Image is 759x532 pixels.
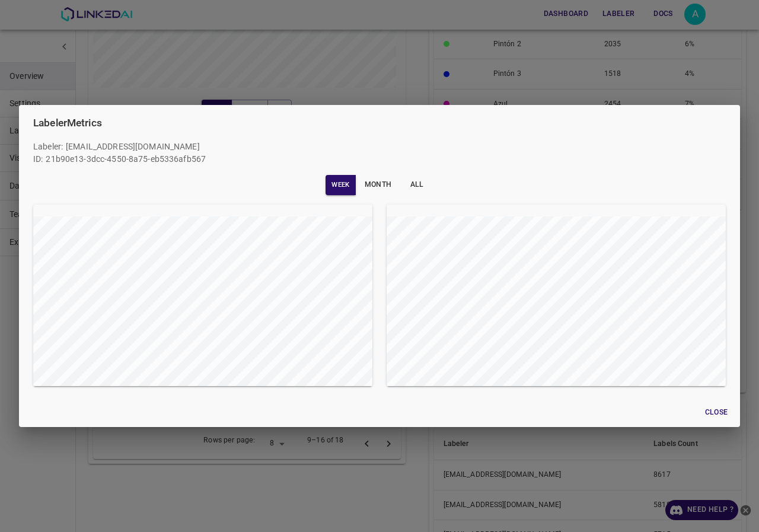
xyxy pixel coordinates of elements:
[66,141,200,153] p: [EMAIL_ADDRESS][DOMAIN_NAME]
[33,153,46,165] p: ID:
[401,175,433,195] button: All
[355,175,401,195] button: Month
[33,141,66,153] p: Labeler :
[46,153,206,165] p: 21b90e13-3dcc-4550-8a75-eb5336afb567
[326,175,355,195] button: Week
[19,105,740,141] h2: Labeler Metrics
[697,403,735,422] button: Close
